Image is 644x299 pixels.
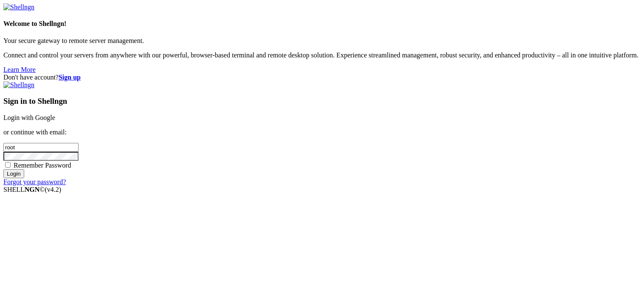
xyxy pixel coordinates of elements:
[3,114,55,121] a: Login with Google
[14,162,71,169] span: Remember Password
[59,74,81,81] a: Sign up
[3,186,61,193] span: SHELL ©
[3,74,641,81] div: Don't have account?
[5,162,11,168] input: Remember Password
[3,81,34,89] img: Shellngn
[3,51,641,59] p: Connect and control your servers from anywhere with our powerful, browser-based terminal and remo...
[3,20,641,28] h4: Welcome to Shellngn!
[3,169,24,178] input: Login
[25,186,40,193] b: NGN
[3,97,641,106] h3: Sign in to Shellngn
[3,178,66,185] a: Forgot your password?
[3,128,641,136] p: or continue with email:
[3,3,34,11] img: Shellngn
[3,143,79,152] input: Email address
[3,66,36,73] a: Learn More
[3,37,641,45] p: Your secure gateway to remote server management.
[45,186,62,193] span: 4.2.0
